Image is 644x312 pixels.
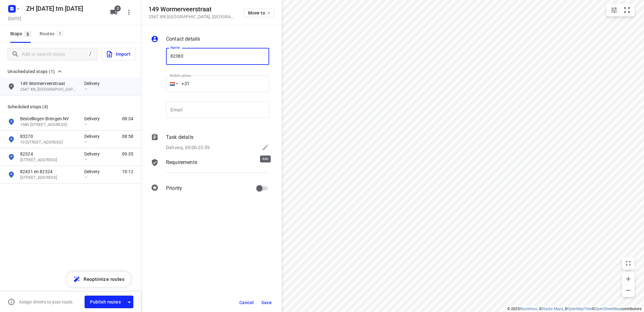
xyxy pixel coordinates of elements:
p: Reigersbergenweg 282, 2592EZ, 's-gravenhage, NL [20,157,78,163]
span: 10:12 [122,168,133,175]
span: — [84,87,87,91]
button: Cancel [237,297,256,308]
a: Import [98,48,136,60]
p: Delivery [84,133,103,139]
span: 5 [24,31,31,37]
span: — [84,157,87,162]
div: Requirements [151,159,269,178]
span: 3 [114,5,121,12]
div: small contained button group [607,4,635,16]
p: Delivery [84,151,103,157]
span: 08:58 [122,133,133,139]
span: 08:34 [122,116,133,122]
span: 1 [56,30,64,37]
span: Save [261,300,272,305]
button: Fit zoom [621,4,633,16]
button: More [123,6,135,19]
button: Import [102,48,136,60]
div: Contact details [151,35,269,44]
h5: Project date [6,15,24,22]
p: Assign drivers to your route. [19,299,74,304]
label: Mobile phone [170,74,191,77]
p: 83270 [20,133,78,139]
span: Stops [10,30,33,38]
p: Bestellingen Brengen NV [20,116,78,122]
div: Routes [40,30,66,38]
a: OpenMapTiles [568,307,592,311]
span: — [84,122,87,127]
div: Driver app settings [125,298,133,306]
p: 2547 XN, [GEOGRAPHIC_DATA], [GEOGRAPHIC_DATA] [20,87,78,93]
li: © 2025 , © , © © contributors [507,307,641,311]
p: Delivery [84,168,103,175]
button: Unscheduled stops (1) [5,68,65,75]
p: Priority [166,184,182,192]
p: Requirements [166,159,197,166]
p: 82324 [20,151,78,157]
h5: 149 Wormerveerstraat [148,6,236,13]
button: 3 [108,6,120,19]
p: 82431 en 82324 [20,168,78,175]
p: Delivery [84,80,103,87]
h5: Rename [24,3,105,14]
span: — [84,175,87,179]
a: Stadia Maps [542,307,563,311]
p: 2547 XN [GEOGRAPHIC_DATA] , [GEOGRAPHIC_DATA] [148,14,236,19]
button: Map settings [608,4,620,16]
input: Add or search stops [22,49,87,59]
p: 44 Vuurdoornlaan, 2803 BC, Gouda, NL [20,175,78,181]
a: Routetitan [520,307,537,311]
div: Netherlands: + 31 [166,75,178,92]
div: Task detailsDelivery, 00:00-23:59 [151,133,269,152]
p: 1580 Hoofdweg Oostzijde, 2153 NA, Nieuw-Vennep, NL [20,122,78,128]
span: 09:35 [122,151,133,157]
input: 1 (702) 123-4567 [166,75,269,92]
p: 149 Wormerveerstraat [20,80,78,87]
button: Publish routes [85,296,125,308]
a: OpenStreetMap [595,307,621,311]
p: Task details [166,133,193,141]
button: Reoptimize routes [67,272,131,287]
button: Move to [244,9,274,17]
span: Import [106,50,130,58]
p: 10 Oude Bocht, 2375XG, Rijpwetering, NL [20,139,78,145]
span: Cancel [239,300,254,305]
span: Reoptimize routes [84,275,125,283]
div: / [87,51,94,58]
span: — [84,139,87,144]
p: Delivery [84,116,103,122]
p: Contact details [166,35,200,43]
p: Scheduled stops ( 4 ) [8,103,133,111]
button: Save [259,297,274,308]
span: Publish routes [90,298,121,306]
p: Delivery, 00:00-23:59 [166,144,209,151]
span: Move to [248,10,271,15]
span: Unscheduled stops (1) [8,68,55,75]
